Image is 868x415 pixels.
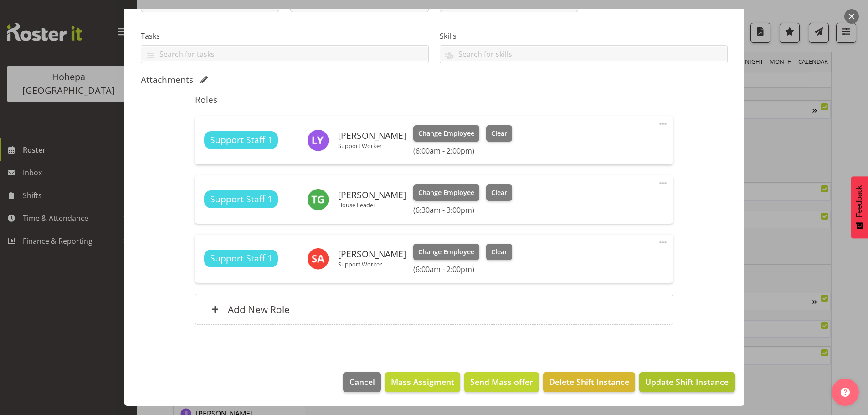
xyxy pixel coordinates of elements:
[413,265,512,274] h6: (6:00am - 2:00pm)
[338,142,406,149] p: Support Worker
[413,146,512,155] h6: (6:00am - 2:00pm)
[210,133,272,147] span: Support Staff 1
[413,244,479,260] button: Change Employee
[418,188,474,198] span: Change Employee
[210,252,272,265] span: Support Staff 1
[464,372,539,392] button: Send Mass offer
[141,47,428,61] input: Search for tasks
[491,247,507,257] span: Clear
[440,47,727,61] input: Search for skills
[141,31,429,41] label: Tasks
[349,376,375,388] span: Cancel
[418,128,474,138] span: Change Employee
[391,376,454,388] span: Mass Assigment
[307,129,329,151] img: lily-yuan6003.jpg
[486,184,512,201] button: Clear
[338,261,406,268] p: Support Worker
[141,74,193,85] h5: Attachments
[418,247,474,257] span: Change Employee
[851,176,868,238] button: Feedback - Show survey
[841,388,850,397] img: help-xxl-2.png
[486,244,512,260] button: Clear
[413,205,512,215] h6: (6:30am - 3:00pm)
[210,193,272,206] span: Support Staff 1
[491,188,507,198] span: Clear
[307,248,329,270] img: sreshta-anjana11159.jpg
[413,184,479,201] button: Change Employee
[228,303,290,315] h6: Add New Role
[855,185,863,217] span: Feedback
[440,31,728,41] label: Skills
[338,131,406,141] h6: [PERSON_NAME]
[486,125,512,142] button: Clear
[549,376,629,388] span: Delete Shift Instance
[645,376,729,388] span: Update Shift Instance
[639,372,734,392] button: Update Shift Instance
[470,376,533,388] span: Send Mass offer
[338,201,406,209] p: House Leader
[195,94,673,105] h5: Roles
[307,189,329,210] img: tracy-grey10903.jpg
[543,372,635,392] button: Delete Shift Instance
[343,372,380,392] button: Cancel
[338,190,406,200] h6: [PERSON_NAME]
[491,128,507,138] span: Clear
[413,125,479,142] button: Change Employee
[385,372,460,392] button: Mass Assigment
[338,249,406,259] h6: [PERSON_NAME]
